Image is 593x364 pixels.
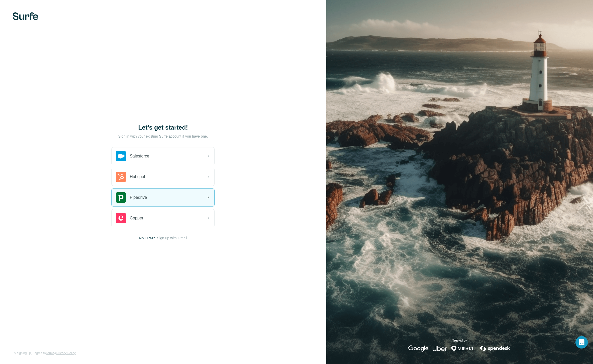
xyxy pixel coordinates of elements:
img: uber's logo [433,345,447,352]
h1: Let’s get started! [111,123,215,132]
img: spendesk's logo [479,345,511,352]
span: Salesforce [130,153,149,159]
button: Sign up with Gmail [157,235,187,241]
img: Surfe's logo [12,12,38,20]
img: hubspot's logo [116,172,126,182]
img: google's logo [408,345,428,352]
img: copper's logo [116,213,126,223]
a: Privacy Policy [56,351,76,355]
span: No CRM? [139,235,155,241]
img: mirakl's logo [451,345,475,352]
div: Open Intercom Messenger [575,336,588,349]
span: Hubspot [130,174,145,180]
a: Terms [46,351,54,355]
p: Sign in with your existing Surfe account if you have one. [118,134,208,139]
p: Trusted by [452,338,467,343]
img: pipedrive's logo [116,192,126,203]
span: Copper [130,215,143,221]
img: salesforce's logo [116,151,126,161]
span: By signing up, I agree to & [12,351,76,355]
span: Pipedrive [130,194,147,201]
